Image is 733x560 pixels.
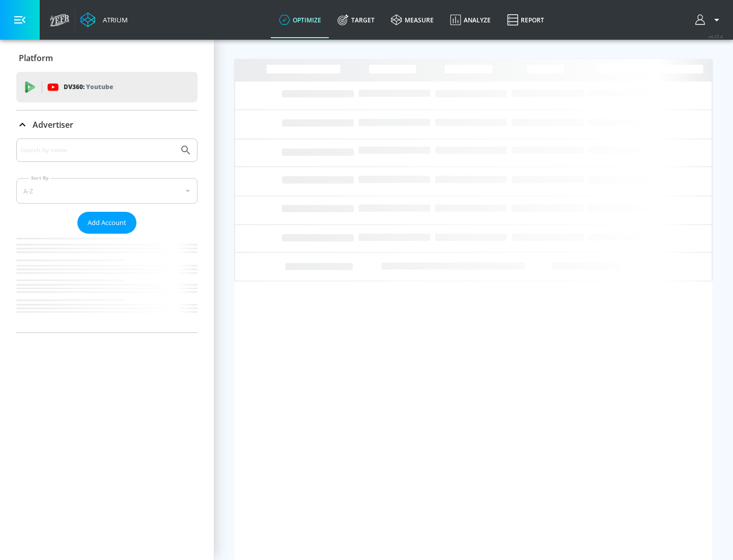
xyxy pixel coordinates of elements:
label: Sort By [29,175,51,181]
div: DV360: Youtube [16,72,198,102]
div: Advertiser [16,138,198,332]
span: v 4.25.4 [709,34,723,39]
div: Advertiser [16,110,198,139]
p: Youtube [86,81,113,92]
p: Advertiser [33,119,73,130]
nav: list of Advertiser [16,234,198,332]
button: Add Account [77,212,136,234]
input: Search by name [20,144,175,157]
a: Target [329,2,383,38]
a: Report [499,2,552,38]
a: Analyze [442,2,499,38]
p: DV360: [64,81,113,93]
a: Atrium [80,12,128,27]
a: optimize [271,2,329,38]
span: Add Account [88,217,126,229]
div: A-Z [16,178,198,204]
p: Platform [19,52,53,64]
a: measure [383,2,442,38]
div: Atrium [99,15,128,24]
div: Platform [16,44,198,72]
